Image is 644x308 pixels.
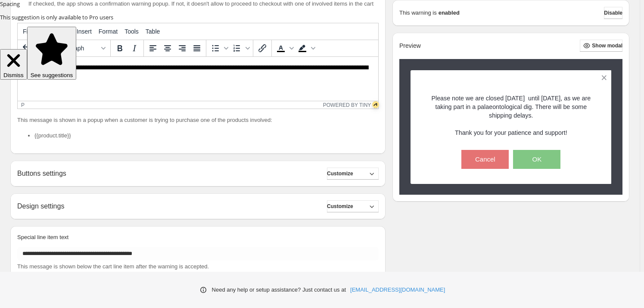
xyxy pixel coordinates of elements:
span: If checked, the app shows a confirmation warning popup. If not, it doesn't allow to proceed to ch... [28,0,373,7]
p: This warning is [399,9,437,17]
span: This message is shown below the cart line item after the warning is accepted. [17,263,209,270]
strong: enabled [439,9,460,17]
button: Align left [146,41,160,56]
button: Cancel [461,150,509,169]
button: Align right [175,41,190,56]
iframe: Rich Text Area [18,57,378,101]
button: OK [513,150,560,169]
div: p [21,102,25,108]
span: Show modal [592,42,622,49]
a: [EMAIL_ADDRESS][DOMAIN_NAME] [350,286,445,294]
button: Customize [327,168,379,180]
button: Disable [604,7,622,19]
span: Customize [327,203,353,210]
button: Insert/edit link [255,41,270,56]
button: Align center [160,41,175,56]
div: Numbered list [230,41,251,56]
button: Italic [127,41,142,56]
span: Special line item text [17,234,68,240]
button: Bold [112,41,127,56]
div: Bullet list [208,41,230,56]
span: Tools [124,28,139,35]
body: Rich Text Area. Press ALT-0 for help. [3,7,357,52]
span: Customize [327,170,353,177]
p: This message is shown in a popup when a customer is trying to purchase one of the products involved: [17,116,379,124]
span: Thank you for your patience and support! [455,129,567,136]
li: {{product.title}} [34,131,379,140]
button: Show modal [580,40,622,52]
button: Justify [190,41,204,56]
span: Table [146,28,160,35]
h2: Preview [399,42,421,50]
a: Powered by Tiny [323,102,371,108]
div: Background color [295,41,317,56]
h2: Design settings [17,202,64,210]
p: Please note we are closed [DATE] until [DATE], as we are taking part in a palaeontological dig. T... [426,94,597,120]
button: Customize [327,200,379,212]
span: Disable [604,9,622,16]
h2: Buttons settings [17,169,66,177]
div: Text color [274,41,295,56]
div: Resize [371,101,378,109]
